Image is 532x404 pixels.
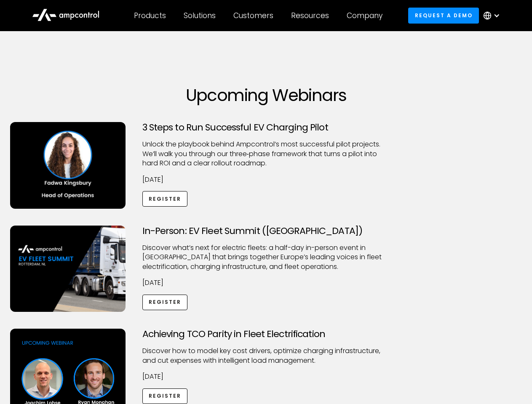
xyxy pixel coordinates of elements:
p: [DATE] [142,175,390,184]
p: [DATE] [142,372,390,381]
div: Products [134,11,166,20]
h3: 3 Steps to Run Successful EV Charging Pilot [142,122,390,133]
p: ​Discover what’s next for electric fleets: a half-day in-person event in [GEOGRAPHIC_DATA] that b... [142,243,390,271]
div: Company [347,11,382,20]
a: Register [142,191,188,207]
div: Customers [233,11,273,20]
p: [DATE] [142,278,390,287]
a: Register [142,388,188,404]
div: Resources [291,11,329,20]
h1: Upcoming Webinars [10,85,522,105]
h3: Achieving TCO Parity in Fleet Electrification [142,329,390,340]
a: Request a demo [408,8,479,23]
h3: In-Person: EV Fleet Summit ([GEOGRAPHIC_DATA]) [142,226,390,237]
p: Discover how to model key cost drivers, optimize charging infrastructure, and cut expenses with i... [142,346,390,365]
div: Solutions [184,11,216,20]
a: Register [142,295,188,310]
p: Unlock the playbook behind Ampcontrol’s most successful pilot projects. We’ll walk you through ou... [142,140,390,168]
